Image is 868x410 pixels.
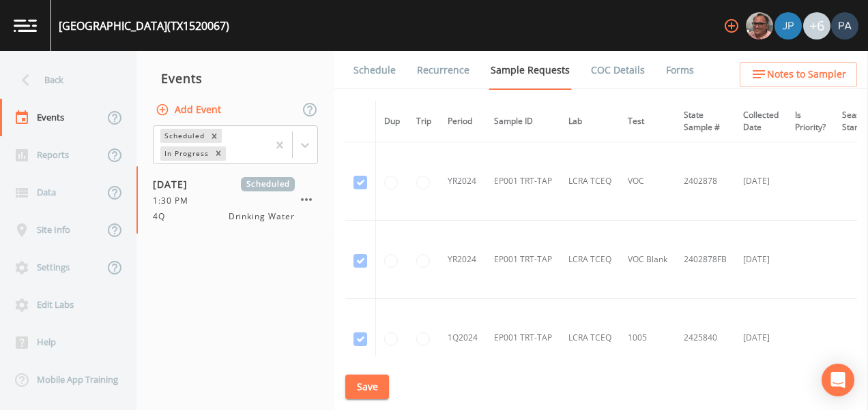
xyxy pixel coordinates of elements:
a: Sample Requests [489,51,572,90]
span: Scheduled [241,177,295,191]
button: Save [345,375,389,400]
td: YR2024 [439,221,486,299]
a: Recurrence [415,51,472,89]
td: LCRA TCEQ [560,299,620,377]
td: LCRA TCEQ [560,221,620,299]
td: 2402878FB [676,221,735,299]
button: Add Event [153,97,227,123]
th: Test [620,101,676,142]
div: [GEOGRAPHIC_DATA] (TX1520067) [59,18,229,34]
a: Forms [664,51,696,89]
td: [DATE] [735,221,787,299]
div: In Progress [160,146,211,161]
span: Drinking Water [229,210,295,223]
th: Collected Date [735,101,787,142]
div: Remove Scheduled [207,129,222,143]
td: VOC [620,142,676,221]
div: Scheduled [160,129,207,143]
img: b17d2fe1905336b00f7c80abca93f3e1 [831,12,858,40]
td: 2425840 [676,299,735,377]
td: LCRA TCEQ [560,142,620,221]
a: COC Details [589,51,647,89]
td: VOC Blank [620,221,676,299]
div: Joshua gere Paul [774,12,802,40]
td: YR2024 [439,142,486,221]
th: Period [439,101,486,142]
span: [DATE] [153,177,197,191]
th: Trip [408,101,439,142]
span: 4Q [153,210,173,223]
span: Notes to Sampler [767,66,846,83]
a: Schedule [351,51,398,89]
td: EP001 TRT-TAP [486,221,560,299]
div: Mike Franklin [745,12,774,40]
td: 2402878 [676,142,735,221]
th: State Sample # [676,101,735,142]
th: Is Priority? [787,101,834,142]
div: +6 [803,12,830,40]
a: [DATE]Scheduled1:30 PM4QDrinking Water [136,166,334,234]
td: EP001 TRT-TAP [486,299,560,377]
img: e2d790fa78825a4bb76dcb6ab311d44c [746,12,773,40]
button: Notes to Sampler [740,62,857,87]
img: 41241ef155101aa6d92a04480b0d0000 [775,12,802,40]
div: Remove In Progress [211,146,226,161]
th: Dup [376,101,409,142]
img: logo [14,19,37,32]
div: Open Intercom Messenger [822,364,854,396]
div: Events [136,61,334,95]
td: 1005 [620,299,676,377]
td: [DATE] [735,142,787,221]
td: EP001 TRT-TAP [486,142,560,221]
td: [DATE] [735,299,787,377]
td: 1Q2024 [439,299,486,377]
th: Sample ID [486,101,560,142]
span: 1:30 PM [153,195,197,207]
th: Lab [560,101,620,142]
